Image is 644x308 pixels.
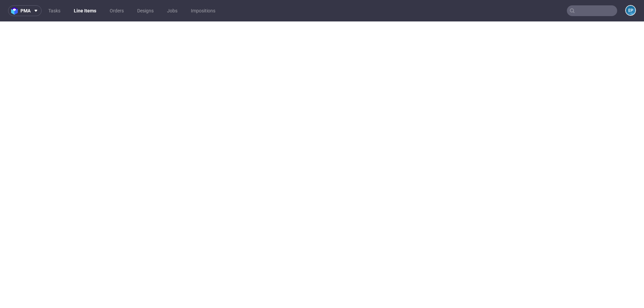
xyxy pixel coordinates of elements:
span: pma [20,8,31,13]
a: Line Items [70,5,100,16]
a: Jobs [163,5,181,16]
a: Impositions [187,5,219,16]
a: Orders [106,5,128,16]
a: Tasks [44,5,64,16]
figcaption: EP [626,6,635,15]
a: Designs [133,5,158,16]
img: logo [11,7,20,15]
button: pma [8,5,42,16]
